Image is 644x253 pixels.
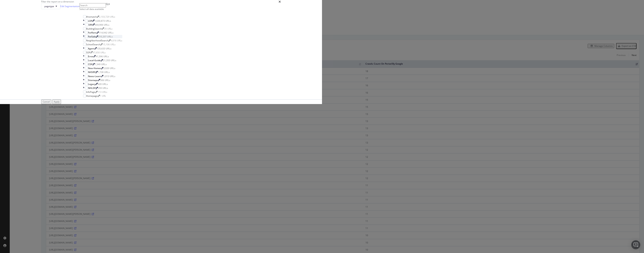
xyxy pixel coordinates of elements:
[79,7,126,11] div: Select all data available
[95,19,111,22] div: 1,630,873 URLs
[631,240,640,249] div: Open Intercom Messenger
[88,79,98,82] div: Sitemaps
[41,100,51,104] button: Cancel
[88,71,95,74] div: NHSRP
[60,4,79,8] a: Edit Segmentation
[103,75,115,78] div: 1,013 URLs
[97,47,111,50] div: 135,633 URLs
[100,79,110,82] div: 506 URLs
[95,23,109,26] div: 644,906 URLs
[88,67,101,70] div: New-Homes
[88,35,96,38] div: ForSale
[98,35,113,38] div: 510,207 URLs
[98,86,108,90] div: 359 URLs
[86,51,90,54] div: SDP
[99,31,113,34] div: 114,942 URLs
[44,5,54,8] span: pagetype
[79,3,106,7] input: Search
[103,67,115,70] div: 3,020 URLs
[86,90,95,94] div: InfoPage
[86,15,97,18] div: #nomatch
[54,100,60,103] div: Apply
[96,55,109,58] div: 41,596 URLs
[86,39,108,42] div: NeighborhoodSearch
[98,90,107,94] div: 113 URLs
[88,75,101,78] div: News-Learn
[88,86,96,90] div: NHLDP
[111,39,122,42] div: 4,616 URLs
[88,83,95,86] div: Legacy
[103,43,116,46] div: 15,106 URLs
[88,31,97,34] div: ForRent
[88,47,95,50] div: Agent
[98,83,108,86] div: 420 URLs
[41,3,60,9] button: pagetype
[88,23,92,26] div: SRP
[88,55,93,58] div: Error
[88,19,92,22] div: LDP
[86,27,102,30] div: BuildingSearch
[100,94,106,97] div: 1 URL
[88,59,101,62] div: Local-Guide
[52,100,61,104] button: Apply
[95,63,107,66] div: 7,349 URLs
[86,94,98,97] div: Homepage
[103,59,116,62] div: 21,355 URLs
[99,15,115,18] div: 2,103,729 URLs
[93,51,106,54] div: 97,650 URLs
[86,43,100,46] div: SchoolSearch
[43,100,50,103] div: Cancel
[104,27,113,30] div: 35 URLs
[98,71,110,74] div: 1,728 URLs
[88,63,92,66] div: CDP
